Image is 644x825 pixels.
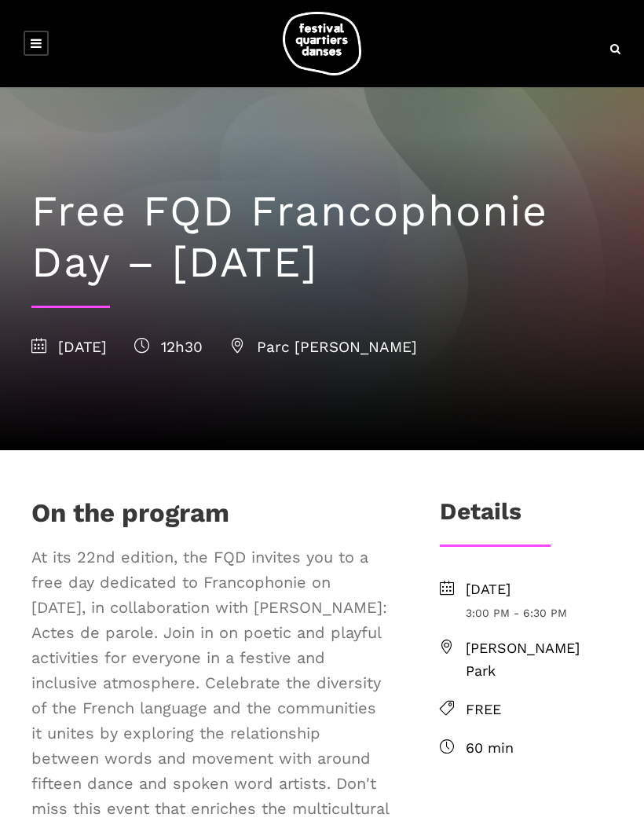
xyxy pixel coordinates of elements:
[440,497,521,537] h3: Details
[230,338,417,356] span: Parc [PERSON_NAME]
[466,698,613,721] span: FREE
[31,497,229,537] h1: On the program
[31,186,613,288] h1: Free FQD Francophonie Day – [DATE]
[134,338,203,356] span: 12h30
[466,637,613,683] span: [PERSON_NAME] Park
[283,12,361,75] img: logo-fqd-med
[466,578,613,601] span: [DATE]
[466,604,613,621] span: 3:00 PM - 6:30 PM
[31,338,107,356] span: [DATE]
[466,737,613,760] span: 60 min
